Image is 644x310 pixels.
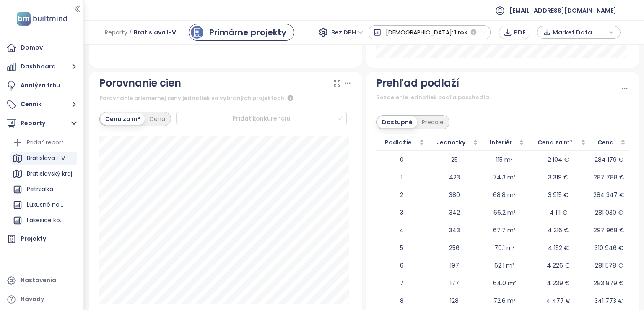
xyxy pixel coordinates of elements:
div: Porovnanie priemernej ceny jednotiek vo vybraných projektoch. [99,93,352,103]
div: Rozdelenie jednotiek podľa poschodia. [376,93,621,102]
span: Cena za m² [531,138,579,147]
td: 310 946 € [589,239,629,257]
div: Domov [21,42,43,53]
div: Petržalka [10,183,77,196]
div: button [541,26,616,39]
td: 25 [428,151,482,168]
a: primary [189,24,294,41]
div: Pridať report [10,136,77,150]
button: [DEMOGRAPHIC_DATA]:1 rok [369,25,491,39]
td: 115 m² [481,151,527,168]
div: Nastavenia [21,275,56,286]
a: Analýza trhu [4,77,79,94]
button: Dashboard [4,58,79,75]
td: 4 111 € [527,204,589,221]
td: 67.7 m² [481,221,527,239]
button: PDF [499,26,530,39]
td: 5 [376,239,428,257]
td: 6 [376,257,428,274]
td: 7 [376,274,428,292]
div: Cena [145,113,170,125]
td: 64.0 m² [481,274,527,292]
div: Predaje [417,116,448,128]
span: Bratislava I-V [134,25,176,40]
button: Cenník [4,96,79,113]
a: Domov [4,39,79,56]
div: Bratislava I-V [27,153,65,163]
td: 4 477 € [527,292,589,310]
div: Petržalka [27,184,53,194]
td: 3 [376,204,428,221]
td: 62.1 m² [481,257,527,274]
td: 4 239 € [527,274,589,292]
td: 284 179 € [589,151,629,168]
img: logo [14,10,70,27]
span: [DEMOGRAPHIC_DATA]: [386,25,453,40]
td: 0 [376,151,428,168]
td: 281 030 € [589,204,629,221]
div: Bratislava I-V [10,152,77,165]
td: 297 968 € [589,221,629,239]
td: 4 152 € [527,239,589,257]
a: Projekty [4,231,79,247]
span: Jednotky [431,138,472,147]
td: 74.3 m² [481,168,527,186]
th: Podlažie [376,134,428,151]
td: 281 578 € [589,257,629,274]
a: Nastavenia [4,272,79,289]
span: / [129,25,132,40]
button: Reporty [4,115,79,132]
div: Návody [21,294,44,305]
span: Cena [592,138,619,147]
div: Porovnanie cien [99,75,181,91]
div: Luxusné nehnuteľnosti [10,198,77,212]
a: Návody [4,291,79,308]
td: 287 788 € [589,168,629,186]
td: 8 [376,292,428,310]
td: 4 216 € [527,221,589,239]
span: Podlažie [379,138,418,147]
div: Bratislavský kraj [10,167,77,181]
span: Market Data [553,26,607,39]
td: 341 773 € [589,292,629,310]
td: 380 [428,186,482,204]
div: Primárne projekty [209,26,286,39]
span: PDF [514,28,526,37]
td: 2 [376,186,428,204]
td: 423 [428,168,482,186]
span: Reporty [105,25,127,40]
td: 3 915 € [527,186,589,204]
th: Cena [589,134,629,151]
td: 128 [428,292,482,310]
td: 256 [428,239,482,257]
td: 4 226 € [527,257,589,274]
td: 283 879 € [589,274,629,292]
div: Lakeside konkurencia [10,214,77,227]
span: [EMAIL_ADDRESS][DOMAIN_NAME] [509,0,616,21]
div: Prehľad podlaží [376,75,459,91]
div: Projekty [21,234,46,244]
td: 2 104 € [527,151,589,168]
th: Cena za m² [527,134,589,151]
span: Bez DPH [331,26,364,39]
th: Interiér [481,134,527,151]
span: Interiér [485,138,517,147]
td: 284 347 € [589,186,629,204]
td: 343 [428,221,482,239]
td: 72.6 m² [481,292,527,310]
td: 342 [428,204,482,221]
span: 1 rok [454,25,467,40]
td: 4 [376,221,428,239]
td: 70.1 m² [481,239,527,257]
td: 3 319 € [527,168,589,186]
th: Jednotky [428,134,482,151]
td: 66.2 m² [481,204,527,221]
div: Pridať report [27,137,64,148]
div: Analýza trhu [21,80,60,91]
div: Lakeside konkurencia [27,215,67,226]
